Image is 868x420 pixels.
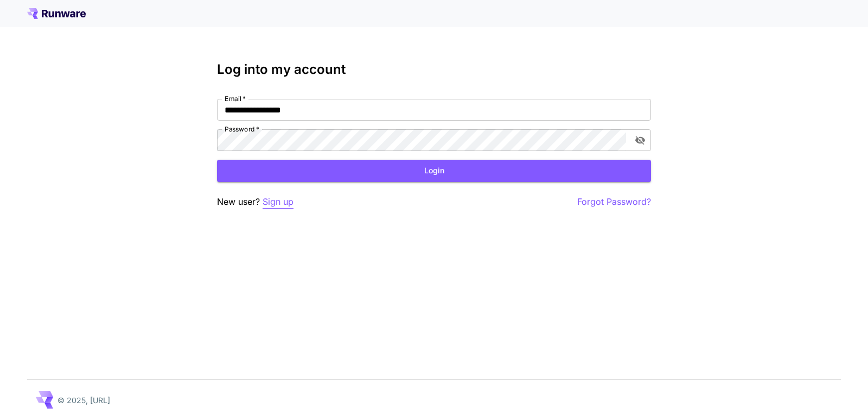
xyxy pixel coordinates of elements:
p: New user? [217,195,293,209]
label: Password [225,124,259,134]
button: Sign up [263,195,293,209]
button: toggle password visibility [630,130,650,150]
h3: Log into my account [217,62,651,77]
label: Email [225,94,246,103]
button: Forgot Password? [577,195,651,209]
button: Login [217,160,651,182]
p: © 2025, [URL] [58,394,110,406]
